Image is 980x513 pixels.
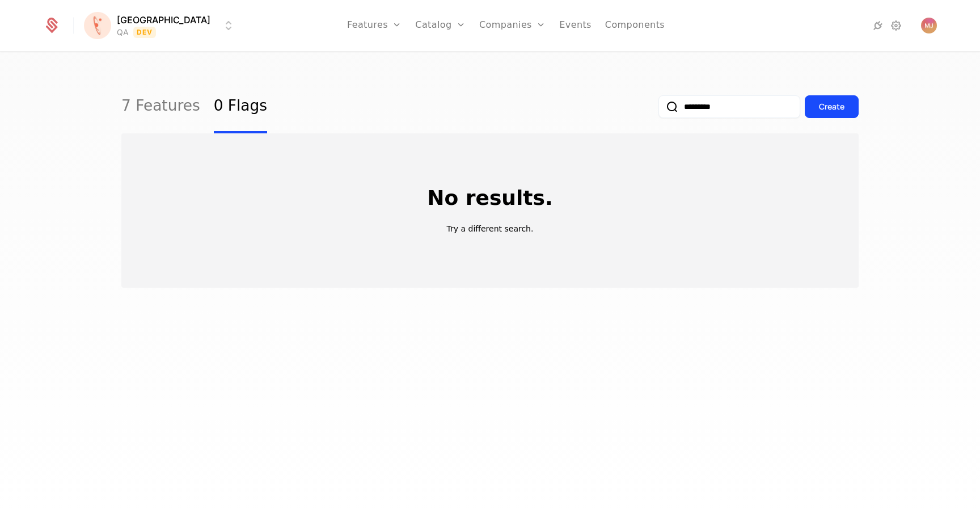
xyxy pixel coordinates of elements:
[921,18,937,33] img: Milos Jacimovic
[117,27,129,38] div: QA
[133,27,157,38] span: Dev
[87,13,235,38] button: Select environment
[819,101,844,112] div: Create
[121,80,200,133] a: 7 Features
[117,13,210,27] span: [GEOGRAPHIC_DATA]
[921,18,937,33] button: Open user button
[871,19,885,32] a: Integrations
[427,187,552,209] p: No results.
[889,19,903,32] a: Settings
[84,12,111,39] img: Florence
[805,95,859,118] button: Create
[447,223,534,234] p: Try a different search.
[214,80,267,133] a: 0 Flags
